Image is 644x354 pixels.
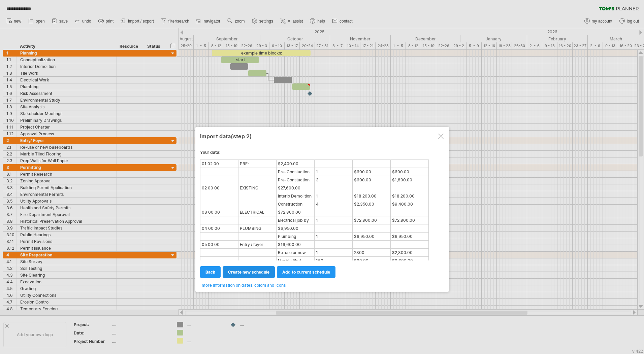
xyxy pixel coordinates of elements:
[282,270,330,275] span: add to current schedule
[315,176,352,183] div: 3
[353,176,390,183] div: $600.00
[353,168,390,175] div: $600.00
[315,168,352,175] div: 1
[277,192,314,200] div: Interio Demolition – Remove all carpets, wall paper, fabrics
[205,270,215,275] span: back
[239,184,276,191] div: EXISTING CONDITIONS
[391,257,428,264] div: $9,600.00
[353,217,390,224] div: $72,800.00
[200,150,444,158] div: Your data:
[391,201,428,208] div: $9,400.00
[315,249,352,256] div: 1
[200,266,221,278] a: back
[239,209,276,216] div: ELECTRICAL
[277,241,314,248] div: $16,600.00
[277,225,314,232] div: $6,950.00
[277,257,314,264] div: Marble tiled flooring (subfloor include)
[391,192,428,200] div: $18,200.00
[277,168,314,175] div: Pre-Constuction Survey (neighbor photo/recording)
[277,233,314,240] div: Plumbing
[391,168,428,175] div: $600.00
[315,257,352,264] div: 160
[391,217,428,224] div: $72,800.00
[315,217,352,224] div: 1
[391,249,428,256] div: $2,800.00
[277,176,314,183] div: Pre-Constuction meetings
[223,266,275,278] a: create new schedule
[239,225,276,232] div: PLUMBING
[277,217,314,224] div: Electrical job by license electritian(permit/inspection/sign off). Light fixtures by owner.
[277,249,314,256] div: Re-use or new basebords
[391,233,428,240] div: $6,950.00
[231,133,252,140] span: (step 2)
[315,201,352,208] div: 4
[277,209,314,216] div: $72,800.00
[239,160,276,167] div: PRE-CONSTRCUTION SITE INVESTIGATION
[239,241,276,248] div: Entry / foyer
[200,130,444,142] div: Import data
[201,184,238,191] div: 02 00 00
[201,225,238,232] div: 04 00 00
[201,241,238,248] div: 05 00 00
[353,257,390,264] div: $60.00
[277,160,314,167] div: $2,400.00
[353,249,390,256] div: 2800
[315,233,352,240] div: 1
[202,283,286,288] span: more information on dates, colors and icons
[228,270,269,275] span: create new schedule
[391,176,428,183] div: $1,800.00
[201,209,238,216] div: 03 00 00
[277,266,335,278] a: add to current schedule
[315,192,352,200] div: 1
[353,233,390,240] div: $6,950.00
[277,201,314,208] div: Construction debris utilization (container service)
[353,192,390,200] div: $18,200.00
[353,201,390,208] div: $2,350.00
[277,184,314,191] div: $27,600.00
[201,160,238,167] div: 01 02 00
